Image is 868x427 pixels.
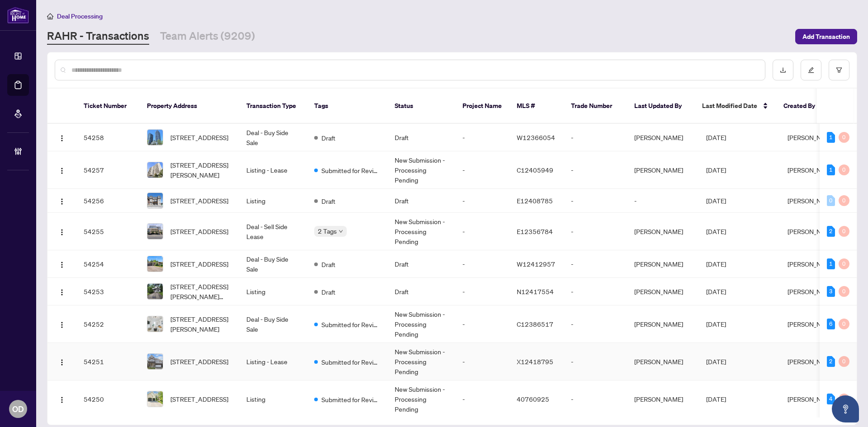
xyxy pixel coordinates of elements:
[12,403,24,415] span: OD
[627,124,699,151] td: [PERSON_NAME]
[788,197,836,205] span: [PERSON_NAME]
[706,260,726,268] span: [DATE]
[239,305,307,343] td: Deal - Buy Side Sale
[76,124,140,151] td: 54258
[627,278,699,305] td: [PERSON_NAME]
[58,135,66,142] img: Logo
[55,130,69,145] button: Logo
[239,189,307,213] td: Listing
[839,394,849,404] div: 0
[788,133,836,141] span: [PERSON_NAME]
[509,89,564,124] th: MLS #
[827,195,835,206] div: 0
[627,305,699,343] td: [PERSON_NAME]
[839,226,849,237] div: 0
[702,101,757,111] span: Last Modified Date
[706,320,726,328] span: [DATE]
[76,89,140,124] th: Ticket Number
[706,166,726,174] span: [DATE]
[517,395,549,403] span: 40760925
[47,13,53,19] span: home
[455,89,509,124] th: Project Name
[839,164,849,175] div: 0
[627,213,699,250] td: [PERSON_NAME]
[455,380,509,418] td: -
[827,132,835,143] div: 1
[564,305,627,343] td: -
[788,287,836,296] span: [PERSON_NAME]
[517,260,555,268] span: W12412957
[827,164,835,175] div: 1
[788,357,836,366] span: [PERSON_NAME]
[564,278,627,305] td: -
[147,193,163,208] img: thumbnail-img
[517,320,553,328] span: C12386517
[239,343,307,380] td: Listing - Lease
[827,356,835,367] div: 2
[387,380,455,418] td: New Submission - Processing Pending
[76,305,140,343] td: 54252
[827,319,835,329] div: 6
[564,213,627,250] td: -
[55,317,69,331] button: Logo
[387,278,455,305] td: Draft
[58,198,66,205] img: Logo
[801,60,821,80] button: edit
[57,12,103,20] span: Deal Processing
[827,394,835,404] div: 4
[517,357,553,366] span: X12418795
[455,189,509,213] td: -
[808,67,814,73] span: edit
[827,258,835,269] div: 1
[627,151,699,189] td: [PERSON_NAME]
[836,67,842,73] span: filter
[321,133,335,143] span: Draft
[564,250,627,278] td: -
[239,213,307,250] td: Deal - Sell Side Lease
[627,189,699,213] td: -
[564,89,627,124] th: Trade Number
[773,60,793,80] button: download
[706,357,726,366] span: [DATE]
[788,395,836,403] span: [PERSON_NAME]
[55,257,69,271] button: Logo
[140,89,239,124] th: Property Address
[776,89,830,124] th: Created By
[76,213,140,250] td: 54255
[76,278,140,305] td: 54253
[76,151,140,189] td: 54257
[58,321,66,328] img: Logo
[170,226,228,236] span: [STREET_ADDRESS]
[321,196,335,206] span: Draft
[239,278,307,305] td: Listing
[827,226,835,237] div: 2
[239,151,307,189] td: Listing - Lease
[627,343,699,380] td: [PERSON_NAME]
[387,151,455,189] td: New Submission - Processing Pending
[839,319,849,329] div: 0
[147,256,163,272] img: thumbnail-img
[58,359,66,366] img: Logo
[517,166,553,174] span: C12405949
[455,278,509,305] td: -
[387,189,455,213] td: Draft
[321,259,335,269] span: Draft
[517,197,553,205] span: E12408785
[58,229,66,236] img: Logo
[76,250,140,278] td: 54254
[839,286,849,297] div: 0
[321,287,335,297] span: Draft
[239,380,307,418] td: Listing
[455,305,509,343] td: -
[147,316,163,332] img: thumbnail-img
[827,286,835,297] div: 3
[832,395,859,422] button: Open asap
[321,357,380,367] span: Submitted for Review
[147,391,163,407] img: thumbnail-img
[170,314,232,334] span: [STREET_ADDRESS][PERSON_NAME]
[147,162,163,178] img: thumbnail-img
[160,28,255,45] a: Team Alerts (9209)
[839,356,849,367] div: 0
[55,392,69,406] button: Logo
[455,213,509,250] td: -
